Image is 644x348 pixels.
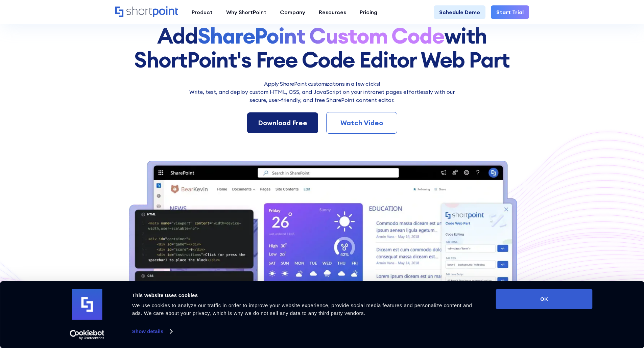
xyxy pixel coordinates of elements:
[326,112,397,134] a: Watch Video
[312,5,353,19] a: Resources
[280,8,305,16] div: Company
[219,5,273,19] a: Why ShortPoint
[226,8,266,16] div: Why ShortPoint
[72,289,102,320] img: logo
[353,5,384,19] a: Pricing
[491,5,529,19] a: Start Trial
[132,326,172,337] a: Show details
[319,8,346,16] div: Resources
[496,289,593,309] button: OK
[57,330,117,340] a: Usercentrics Cookiebot - opens in a new window
[337,118,386,128] div: Watch Video
[132,291,481,299] div: This website uses cookies
[115,6,178,18] a: Home
[198,22,445,49] strong: SharePoint Custom Code
[132,302,472,316] span: We use cookies to analyze our traffic in order to improve your website experience, provide social...
[115,24,529,72] h1: Add with ShortPoint's Free Code Editor Web Part
[185,80,459,88] h2: Apply SharePoint customizations in a few clicks!
[434,5,485,19] a: Schedule Demo
[247,112,318,133] a: Download Free
[185,88,459,104] p: Write, test, and deploy custom HTML, CSS, and JavaScript on your intranet pages effortlessly wi﻿t...
[192,8,213,16] div: Product
[185,5,219,19] a: Product
[258,118,307,128] div: Download Free
[273,5,312,19] a: Company
[360,8,377,16] div: Pricing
